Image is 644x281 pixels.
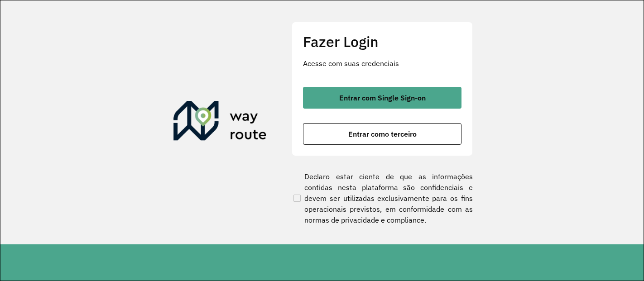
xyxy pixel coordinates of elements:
p: Acesse com suas credenciais [303,58,461,69]
span: Entrar como terceiro [348,130,417,138]
label: Declaro estar ciente de que as informações contidas nesta plataforma são confidenciais e devem se... [292,171,473,225]
span: Entrar com Single Sign-on [339,94,426,101]
button: button [303,87,461,109]
img: Roteirizador AmbevTech [173,101,267,144]
h2: Fazer Login [303,33,461,50]
button: button [303,123,461,145]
